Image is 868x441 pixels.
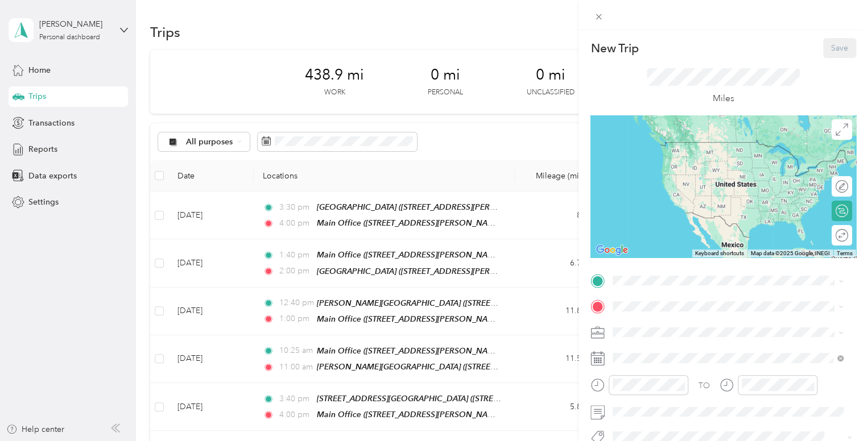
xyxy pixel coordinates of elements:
[698,380,710,392] div: TO
[804,377,868,441] iframe: Everlance-gr Chat Button Frame
[593,243,631,257] a: Open this area in Google Maps (opens a new window)
[695,249,744,257] button: Keyboard shortcuts
[590,40,638,56] p: New Trip
[593,243,631,257] img: Google
[713,91,734,106] p: Miles
[751,250,830,256] span: Map data ©2025 Google, INEGI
